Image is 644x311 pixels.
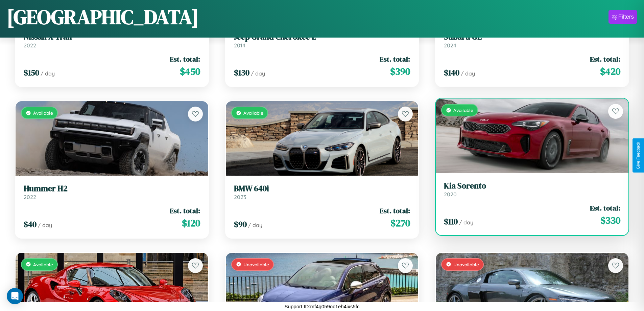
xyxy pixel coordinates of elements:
span: Est. total: [380,54,410,64]
span: / day [459,219,473,226]
span: $ 270 [390,216,410,230]
h1: [GEOGRAPHIC_DATA] [7,3,199,31]
span: $ 450 [180,65,200,78]
span: $ 120 [182,216,200,230]
h3: Kia Sorento [444,181,620,191]
span: Est. total: [170,54,200,64]
span: Est. total: [590,54,620,64]
div: Filters [618,14,634,20]
span: 2022 [24,42,36,49]
span: 2022 [24,194,36,200]
a: BMW 640i2023 [234,184,410,200]
h3: BMW 640i [234,184,410,194]
span: Available [33,110,53,116]
span: / day [248,222,262,228]
span: Est. total: [590,203,620,213]
a: Subaru GL2024 [444,32,620,49]
span: / day [461,70,475,77]
span: 2020 [444,191,457,198]
span: Available [243,110,263,116]
span: 2014 [234,42,245,49]
span: 2024 [444,42,456,49]
span: $ 390 [390,65,410,78]
span: $ 40 [24,219,37,230]
h3: Hummer H2 [24,184,200,194]
div: Open Intercom Messenger [7,288,23,304]
span: Available [453,107,473,113]
span: $ 420 [600,65,620,78]
span: $ 150 [24,67,39,78]
span: Est. total: [380,206,410,216]
span: Unavailable [453,262,479,267]
button: Filters [609,10,637,24]
span: Unavailable [243,262,269,267]
span: / day [38,222,52,228]
a: Kia Sorento2020 [444,181,620,198]
span: $ 90 [234,219,247,230]
span: $ 330 [600,214,620,227]
span: Est. total: [170,206,200,216]
span: $ 140 [444,67,459,78]
span: $ 110 [444,216,458,227]
span: / day [251,70,265,77]
span: / day [41,70,55,77]
span: Available [33,262,53,267]
span: 2023 [234,194,246,200]
p: Support ID: mf4g059oc1eh4ixs5fc [285,302,360,311]
div: Give Feedback [636,142,641,169]
a: Jeep Grand Cherokee L2014 [234,32,410,49]
a: Nissan X-Trail2022 [24,32,200,49]
span: $ 130 [234,67,249,78]
a: Hummer H22022 [24,184,200,200]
